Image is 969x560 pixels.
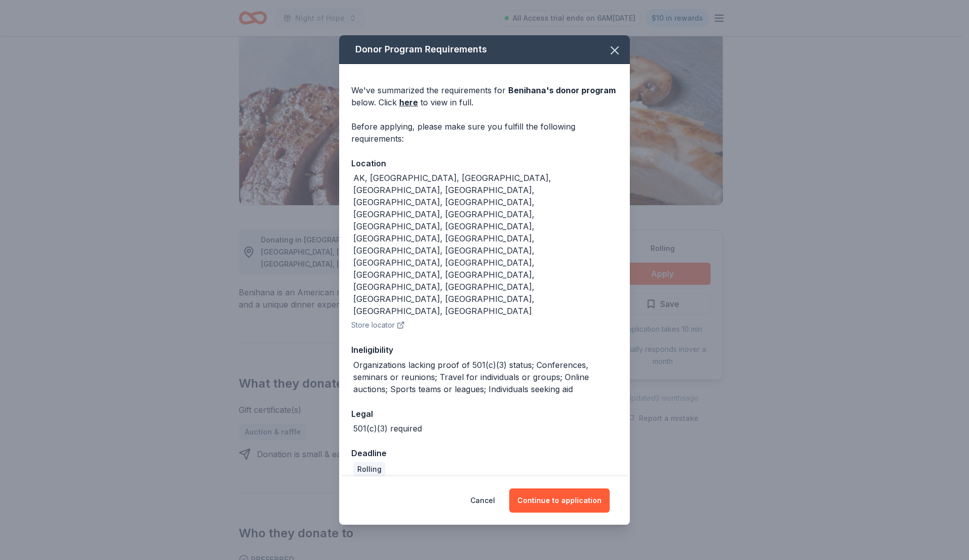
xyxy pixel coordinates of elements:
div: Rolling [353,462,386,476]
div: AK, [GEOGRAPHIC_DATA], [GEOGRAPHIC_DATA], [GEOGRAPHIC_DATA], [GEOGRAPHIC_DATA], [GEOGRAPHIC_DATA]... [353,172,618,317]
button: Cancel [470,488,495,513]
span: Benihana 's donor program [508,85,616,95]
button: Store locator [351,319,405,331]
div: Donor Program Requirements [339,35,630,64]
div: Before applying, please make sure you fulfill the following requirements: [351,120,618,145]
div: Deadline [351,447,618,460]
div: We've summarized the requirements for below. Click to view in full. [351,84,618,108]
div: Organizations lacking proof of 501(c)(3) status; Conferences, seminars or reunions; Travel for in... [353,359,618,395]
div: Ineligibility [351,343,618,356]
div: Location [351,157,618,170]
a: here [399,96,418,108]
button: Continue to application [509,488,610,513]
div: Legal [351,407,618,420]
div: 501(c)(3) required [353,422,422,434]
